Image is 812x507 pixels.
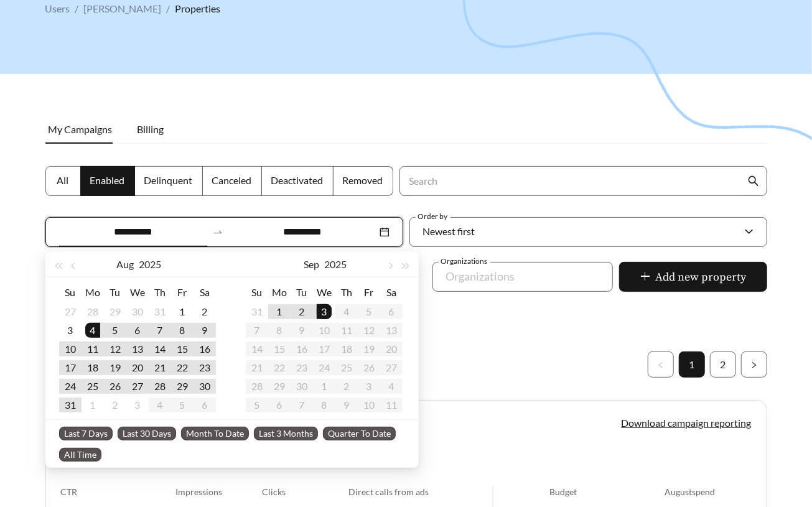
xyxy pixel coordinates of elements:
td: 2025-08-17 [59,358,82,377]
button: Sep [304,252,320,277]
td: 2025-08-18 [82,358,104,377]
td: 2025-08-14 [149,340,171,358]
span: right [750,361,758,369]
th: Th [149,282,171,302]
td: 2025-08-26 [104,377,126,396]
td: 2025-08-16 [194,340,216,358]
th: Fr [171,282,194,302]
div: 13 [130,342,145,356]
div: 25 [85,379,100,394]
li: Next Page [741,351,767,378]
span: Newest first [423,225,475,237]
div: 2 [197,304,212,319]
div: 28 [152,379,167,394]
div: 18 [85,360,100,375]
td: 2025-08-03 [59,321,82,340]
td: 2025-08-25 [82,377,104,396]
td: 2025-08-31 [59,396,82,414]
button: left [648,351,674,378]
div: 2 [108,398,123,412]
th: Mo [82,282,104,302]
td: 2025-09-01 [82,396,104,414]
div: 24 [63,379,78,394]
span: All Time [59,448,101,462]
td: 2025-08-31 [246,302,268,321]
span: Deactivated [271,174,324,186]
th: Th [335,282,358,302]
div: 31 [250,304,264,319]
td: 2025-09-01 [268,302,291,321]
div: 16 [197,342,212,356]
th: Tu [104,282,126,302]
div: 23 [197,360,212,375]
div: 12 [108,342,123,356]
td: 2025-07-27 [59,302,82,321]
div: 21 [152,360,167,375]
div: 26 [108,379,123,394]
span: Delinquent [144,174,193,186]
span: Add new property [656,269,747,286]
div: Budget [550,486,665,497]
div: 22 [175,360,190,375]
td: 2025-08-29 [171,377,194,396]
div: 10 [63,342,78,356]
span: Last 7 Days [59,427,113,440]
span: swap-right [212,226,223,238]
div: 15 [175,342,190,356]
td: 2025-08-13 [126,340,149,358]
div: August spend [665,486,752,497]
span: Removed [343,174,383,186]
td: 2025-08-22 [171,358,194,377]
li: Previous Page [648,351,674,378]
div: 3 [63,323,78,338]
td: 2025-07-31 [149,302,171,321]
span: Canceled [212,174,252,186]
a: 2 [711,352,735,377]
td: 2025-08-02 [194,302,216,321]
td: 2025-08-06 [126,321,149,340]
th: We [313,282,335,302]
th: Mo [268,282,291,302]
td: 2025-09-02 [104,396,126,414]
td: 2025-08-23 [194,358,216,377]
div: 8 [175,323,190,338]
td: 2025-08-05 [104,321,126,340]
div: 4 [85,323,100,338]
div: 19 [108,360,123,375]
span: left [657,361,665,369]
div: 5 [108,323,123,338]
td: 2025-08-09 [194,321,216,340]
div: 1 [175,304,190,319]
button: plusAdd new property [619,262,767,292]
td: 2025-08-10 [59,340,82,358]
div: 28 [85,304,100,319]
td: 2025-08-11 [82,340,104,358]
td: 2025-07-29 [104,302,126,321]
td: 2025-09-02 [291,302,313,321]
div: 6 [130,323,145,338]
th: We [126,282,149,302]
td: 2025-08-21 [149,358,171,377]
td: 2025-09-03 [126,396,149,414]
th: Fr [358,282,380,302]
button: right [741,351,767,378]
td: 2025-08-30 [194,377,216,396]
span: Last 30 Days [118,427,176,440]
div: 2 [294,304,309,319]
td: 2025-08-24 [59,377,82,396]
div: 31 [63,398,78,412]
div: Impressions [176,486,263,497]
div: 29 [108,304,123,319]
td: 2025-08-08 [171,321,194,340]
div: 9 [197,323,212,338]
span: to [212,226,223,238]
div: 27 [130,379,145,394]
div: 20 [130,360,145,375]
th: Tu [291,282,313,302]
a: 1 [679,352,704,377]
div: CTR [61,486,176,497]
div: 29 [175,379,190,394]
td: 2025-08-20 [126,358,149,377]
span: search [748,175,759,187]
td: 2025-08-15 [171,340,194,358]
